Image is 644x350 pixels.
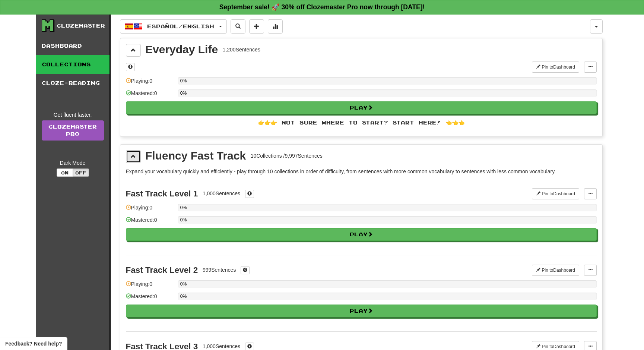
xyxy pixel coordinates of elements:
div: Playing: 0 [126,204,174,216]
button: Play [126,101,597,114]
button: More stats [268,19,283,34]
button: Pin toDashboard [532,265,579,276]
div: Fast Track Level 1 [126,189,198,198]
div: Mastered: 0 [126,89,174,102]
button: Play [126,305,597,317]
div: Get fluent faster. [42,111,104,119]
div: Fast Track Level 2 [126,265,198,275]
span: Español / English [147,23,214,29]
div: Mastered: 0 [126,216,174,228]
div: 1,200 Sentences [223,46,260,53]
div: Everyday Life [145,44,218,55]
button: Add sentence to collection [249,19,264,34]
a: ClozemasterPro [42,120,104,141]
button: Search sentences [231,19,245,34]
a: Cloze-Reading [36,74,110,92]
button: Español/English [120,19,227,34]
span: Open feedback widget [5,340,62,347]
button: Off [73,168,89,177]
a: Dashboard [36,37,110,55]
div: 1,000 Sentences [203,190,240,197]
button: On [57,168,73,177]
div: Fluency Fast Track [145,150,246,161]
div: Mastered: 0 [126,293,174,305]
strong: September sale! 🚀 30% off Clozemaster Pro now through [DATE]! [219,3,425,11]
button: Play [126,228,597,241]
div: 1,000 Sentences [203,343,240,350]
div: 👉👉👉 Not sure where to start? Start here! 👈👈👈 [126,119,597,126]
button: Pin toDashboard [532,188,579,199]
div: Clozemaster [57,22,105,29]
div: 10 Collections / 9,997 Sentences [251,152,323,160]
div: Playing: 0 [126,280,174,293]
div: Dark Mode [42,159,104,167]
p: Expand your vocabulary quickly and efficiently - play through 10 collections in order of difficul... [126,168,597,175]
a: Collections [36,55,110,74]
div: 999 Sentences [203,266,236,274]
button: Pin toDashboard [532,62,579,73]
div: Playing: 0 [126,77,174,89]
